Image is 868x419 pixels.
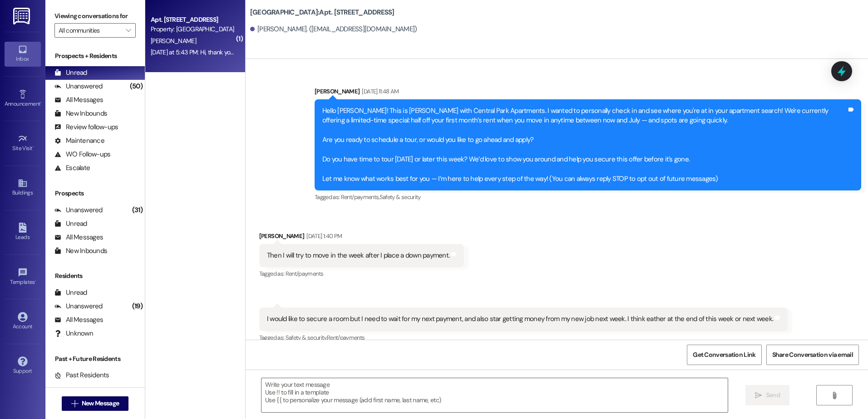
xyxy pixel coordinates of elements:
[54,9,136,23] label: Viewing conversations for
[5,175,41,200] a: Buildings
[54,302,103,311] div: Unanswered
[151,24,235,34] div: Property: [GEOGRAPHIC_DATA]
[322,106,847,184] div: Hello [PERSON_NAME]! This is [PERSON_NAME] with Central Park Apartments. I wanted to personally c...
[250,8,395,17] b: [GEOGRAPHIC_DATA]: Apt. [STREET_ADDRESS]
[128,79,145,93] div: (50)
[45,271,145,281] div: Residents
[40,99,42,106] span: •
[360,87,399,96] div: [DATE] 11:48 AM
[267,314,773,324] div: I would like to secure a room but I need to wait for my next payment, and also star getting money...
[82,399,119,408] span: New Message
[45,51,145,61] div: Prospects + Residents
[54,109,107,118] div: New Inbounds
[5,265,41,289] a: Templates •
[687,345,761,365] button: Get Conversation Link
[831,392,838,399] i: 
[35,278,36,284] span: •
[151,48,684,56] div: [DATE] at 5:43 PM: Hi, thank you for your message. Our team will get back to you soon. Our office...
[54,370,109,380] div: Past Residents
[5,354,41,378] a: Support
[54,315,103,325] div: All Messages
[45,189,145,198] div: Prospects
[54,219,87,229] div: Unread
[304,231,342,241] div: [DATE] 1:40 PM
[315,87,861,99] div: [PERSON_NAME]
[126,27,131,34] i: 
[54,163,90,173] div: Escalate
[54,233,103,242] div: All Messages
[259,331,788,344] div: Tagged as:
[286,334,327,341] span: Safety & security ,
[5,309,41,334] a: Account
[380,193,421,201] span: Safety & security
[54,136,104,146] div: Maintenance
[13,8,32,24] img: ResiDesk Logo
[130,299,145,313] div: (19)
[54,329,93,338] div: Unknown
[267,251,449,260] div: Then I will try to move in the week after I place a down payment.
[151,15,235,24] div: Apt. [STREET_ADDRESS]
[766,345,859,365] button: Share Conversation via email
[5,131,41,156] a: Site Visit •
[130,203,145,217] div: (31)
[54,246,107,256] div: New Inbounds
[766,390,780,400] span: Send
[250,24,417,34] div: [PERSON_NAME]. ([EMAIL_ADDRESS][DOMAIN_NAME])
[5,220,41,244] a: Leads
[71,400,78,407] i: 
[327,334,365,341] span: Rent/payments
[54,95,103,105] div: All Messages
[45,354,145,364] div: Past + Future Residents
[54,205,103,215] div: Unanswered
[54,68,87,78] div: Unread
[286,270,324,278] span: Rent/payments
[151,37,196,45] span: [PERSON_NAME]
[62,396,129,411] button: New Message
[33,144,34,150] span: •
[772,350,853,360] span: Share Conversation via email
[745,385,789,405] button: Send
[54,288,87,297] div: Unread
[259,267,464,280] div: Tagged as:
[5,42,41,66] a: Inbox
[59,23,121,38] input: All communities
[341,193,380,201] span: Rent/payments ,
[259,231,464,244] div: [PERSON_NAME]
[693,350,755,360] span: Get Conversation Link
[54,82,103,91] div: Unanswered
[54,150,110,159] div: WO Follow-ups
[315,190,861,204] div: Tagged as:
[54,122,118,132] div: Review follow-ups
[755,392,762,399] i: 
